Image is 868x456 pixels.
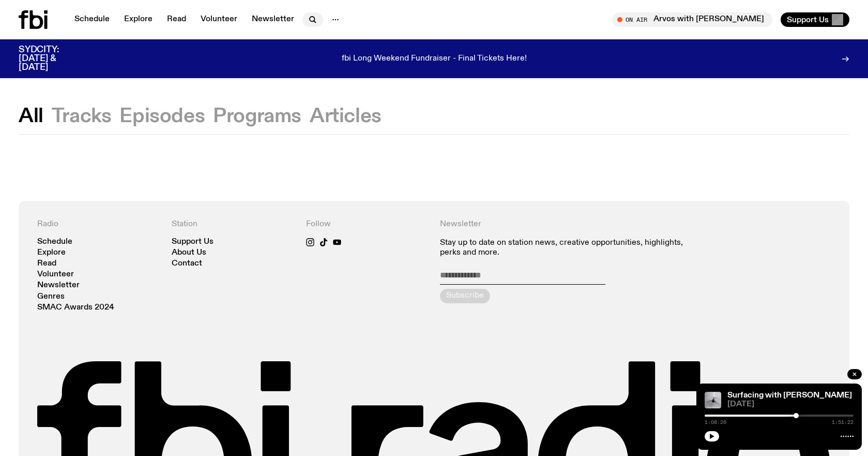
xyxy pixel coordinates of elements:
[727,401,854,408] span: [DATE]
[37,249,66,257] a: Explore
[705,420,726,425] span: 1:08:26
[727,391,852,400] a: Surfacing with [PERSON_NAME]
[172,249,206,257] a: About Us
[342,54,527,64] p: fbi Long Weekend Fundraiser - Final Tickets Here!
[37,304,114,312] a: SMAC Awards 2024
[310,107,382,126] button: Articles
[172,219,294,229] h4: Station
[37,219,159,229] h4: Radio
[832,420,854,425] span: 1:51:22
[52,107,112,126] button: Tracks
[306,219,428,229] h4: Follow
[161,12,192,27] a: Read
[37,260,56,268] a: Read
[246,12,300,27] a: Newsletter
[172,260,202,268] a: Contact
[119,107,205,126] button: Episodes
[37,293,65,301] a: Genres
[194,12,243,27] a: Volunteer
[172,238,214,246] a: Support Us
[118,12,159,27] a: Explore
[787,15,829,24] span: Support Us
[37,271,74,278] a: Volunteer
[37,282,80,289] a: Newsletter
[440,238,696,258] p: Stay up to date on station news, creative opportunities, highlights, perks and more.
[612,12,772,27] button: On AirArvos with [PERSON_NAME]
[37,238,72,246] a: Schedule
[440,289,490,303] button: Subscribe
[68,12,116,27] a: Schedule
[781,12,849,27] button: Support Us
[440,219,696,229] h4: Newsletter
[213,107,301,126] button: Programs
[19,46,85,72] h3: SYDCITY: [DATE] & [DATE]
[19,107,43,126] button: All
